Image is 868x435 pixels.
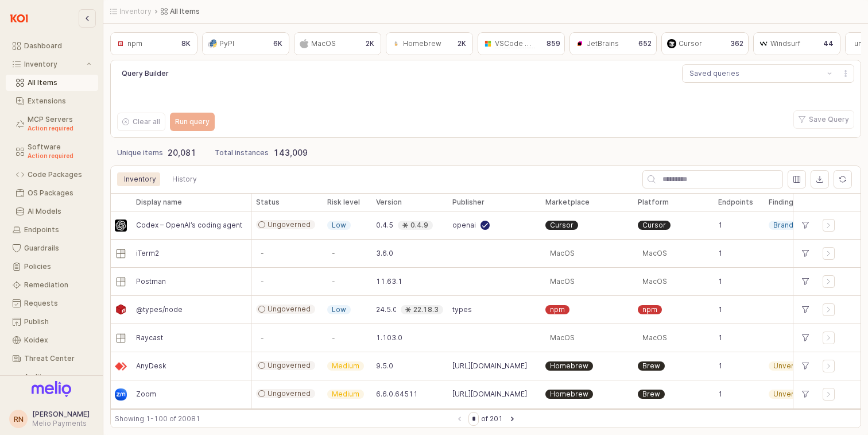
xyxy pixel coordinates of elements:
[798,330,813,345] div: +
[136,277,166,286] span: Postman
[773,390,843,399] span: Unverified Publisher
[6,56,98,72] button: Inventory
[376,277,402,286] span: 11.63.1
[837,64,854,83] button: Menu
[273,39,282,49] p: 6K
[261,249,264,258] span: -
[28,171,91,179] div: Code Packages
[638,198,669,207] span: Platform
[679,38,702,49] div: Cursor
[469,413,478,425] input: Page
[718,390,723,399] span: 1
[115,413,452,425] div: Showing 1-100 of 20081
[24,373,91,381] div: Audit
[550,390,588,399] span: Homebrew
[172,172,197,186] div: History
[165,172,204,186] div: History
[413,305,439,314] div: 22.18.3
[110,7,611,16] nav: Breadcrumbs
[28,124,91,133] div: Action required
[117,172,163,186] div: Inventory
[366,39,374,49] p: 2K
[24,318,91,326] div: Publish
[550,361,588,371] span: Homebrew
[452,198,485,207] span: Publisher
[332,361,359,371] span: Medium
[638,39,652,49] p: 652
[376,221,393,230] span: 0.4.5
[24,355,91,363] div: Threat Center
[683,65,823,82] button: Saved queries
[773,361,843,371] span: Unverified Publisher
[376,305,396,314] span: 24.5.0
[642,249,667,258] span: MacOS
[718,305,723,314] span: 1
[642,305,657,314] span: npm
[332,305,346,314] span: Low
[753,32,840,55] div: Windsurf44
[6,222,98,238] button: Endpoints
[718,249,723,258] span: 1
[718,198,753,207] span: Endpoints
[545,198,590,207] span: Marketplace
[117,87,854,110] iframe: QueryBuildingItay
[770,38,800,49] div: Windsurf
[9,410,28,428] button: RN
[32,410,90,418] span: [PERSON_NAME]
[6,369,98,385] button: Audit
[332,277,335,286] span: -
[28,97,91,105] div: Extensions
[175,117,210,126] p: Run query
[718,221,723,230] span: 1
[136,333,163,342] span: Raycast
[6,111,98,137] button: MCP Servers
[133,117,160,126] p: Clear all
[24,226,91,234] div: Endpoints
[332,390,359,399] span: Medium
[689,68,739,79] div: Saved queries
[124,172,156,186] div: Inventory
[24,60,84,68] div: Inventory
[773,221,862,230] span: Brand New Marketplace Item
[386,32,473,55] div: Homebrew2K
[798,274,813,289] div: +
[798,359,813,374] div: +
[28,189,91,197] div: OS Packages
[798,218,813,233] div: +
[24,336,91,344] div: Koidex
[823,65,836,82] button: Show suggestions
[24,244,91,252] div: Guardrails
[168,147,196,159] p: 20,081
[376,198,402,207] span: Version
[136,221,242,230] span: Codex – OpenAI’s coding agent
[127,38,142,49] div: npm
[110,409,861,428] div: Table toolbar
[798,302,813,317] div: +
[550,277,575,286] span: MacOS
[481,413,503,425] label: of 201
[6,203,98,220] button: AI Models
[6,277,98,293] button: Remediation
[256,198,280,207] span: Status
[6,167,98,183] button: Code Packages
[332,221,346,230] span: Low
[798,246,813,261] div: +
[452,390,527,399] span: [URL][DOMAIN_NAME]
[587,39,619,48] span: JetBrains
[261,333,264,342] span: -
[122,68,270,79] p: Query Builder
[550,249,575,258] span: MacOS
[311,38,336,49] div: MacOS
[452,305,472,314] span: types
[6,351,98,367] button: Threat Center
[136,390,156,399] span: Zoom
[219,38,234,49] div: PyPI
[452,361,527,371] span: [URL][DOMAIN_NAME]
[261,277,264,286] span: -
[547,39,560,49] p: 859
[6,295,98,311] button: Requests
[24,263,91,271] div: Policies
[6,332,98,348] button: Koidex
[32,419,90,428] div: Melio Payments
[28,116,91,133] div: MCP Servers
